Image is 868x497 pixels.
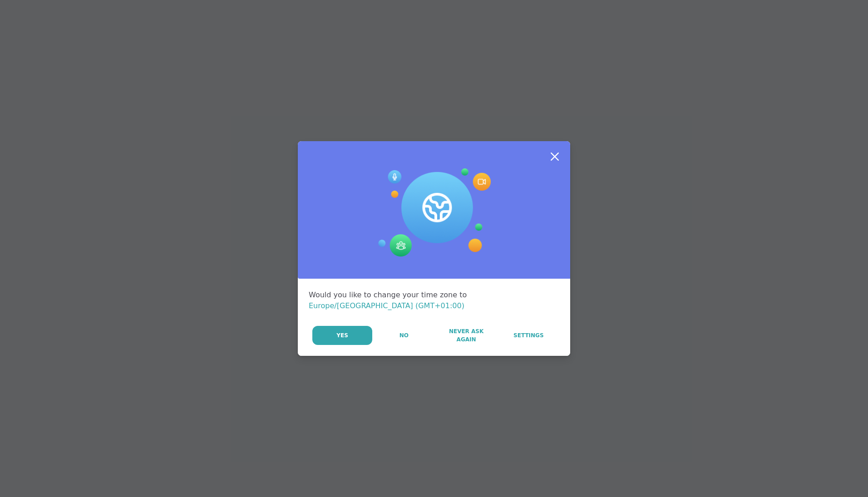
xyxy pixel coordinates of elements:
[377,168,491,257] img: Session Experience
[440,327,492,344] span: Never Ask Again
[373,326,434,345] button: No
[513,331,544,340] span: Settings
[435,326,497,345] button: Never Ask Again
[309,290,559,311] div: Would you like to change your time zone to
[309,301,464,310] span: Europe/[GEOGRAPHIC_DATA] (GMT+01:00)
[336,331,348,340] span: Yes
[399,331,409,340] span: No
[312,326,372,345] button: Yes
[498,326,559,345] a: Settings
